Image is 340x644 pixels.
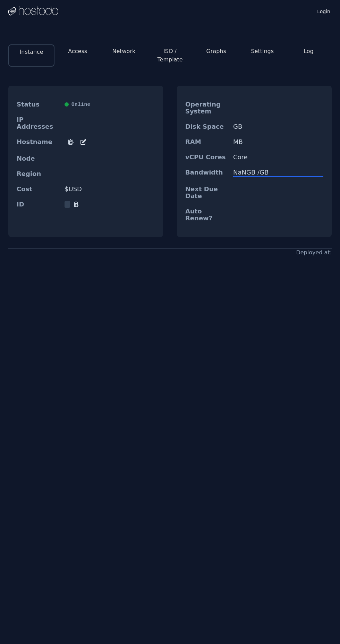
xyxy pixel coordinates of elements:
dt: Region [17,170,59,177]
button: Graphs [206,47,226,56]
div: Online [65,101,155,108]
button: Network [112,47,135,56]
dt: Auto Renew? [185,208,228,222]
dd: MB [233,138,323,145]
dd: GB [233,123,323,130]
dt: Status [17,101,59,108]
dt: Node [17,155,59,162]
dt: Next Due Date [185,186,228,200]
div: Deployed at: [296,248,332,257]
button: Instance [20,48,43,56]
dt: Hostname [17,138,59,147]
dt: RAM [185,138,228,145]
dt: IP Addresses [17,116,59,130]
img: Logo [8,6,58,16]
button: Settings [251,47,274,56]
button: ISO / Template [152,47,187,64]
dt: vCPU Cores [185,154,228,161]
div: NaN GB / GB [233,169,323,176]
dt: Operating System [185,101,228,115]
a: Login [316,7,332,15]
button: Log [304,47,314,56]
dt: Disk Space [185,123,228,130]
dt: Cost [17,186,59,193]
dt: ID [17,201,59,208]
button: Access [68,47,87,56]
dt: Bandwidth [185,169,228,177]
dd: $ USD [65,186,155,193]
dd: Core [233,154,323,161]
